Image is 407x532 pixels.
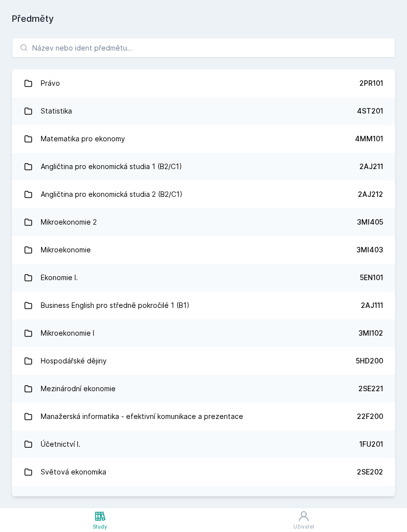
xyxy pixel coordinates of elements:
div: Statistika [41,101,72,121]
a: Angličtina pro ekonomická studia 1 (B2/C1) 2AJ211 [12,153,395,180]
div: Hospodářské dějiny [41,351,107,371]
div: Světová ekonomika [41,462,106,482]
div: Ekonomie II. [41,490,79,510]
h1: Předměty [12,12,395,26]
a: Mikroekonomie 3MI403 [12,236,395,264]
div: 4MM101 [355,134,383,144]
div: Study [93,523,107,531]
div: 3MI405 [357,217,383,227]
div: Manažerská informatika - efektivní komunikace a prezentace [41,407,243,426]
div: 2SE221 [358,384,383,394]
div: 2AJ211 [359,162,383,172]
div: 2SE202 [357,467,383,477]
div: Uživatel [293,523,314,531]
div: 2AJ212 [358,189,383,199]
div: Business English pro středně pokročilé 1 (B1) [41,296,190,315]
div: Matematika pro ekonomy [41,129,125,149]
a: Mikroekonomie I 3MI102 [12,319,395,347]
div: 3MI403 [356,245,383,255]
a: Statistika 4ST201 [12,97,395,125]
div: 4ST201 [357,106,383,116]
div: Mikroekonomie [41,240,91,260]
div: 5HD200 [356,356,383,366]
a: Angličtina pro ekonomická studia 2 (B2/C1) 2AJ212 [12,180,395,208]
a: Světová ekonomika 2SE202 [12,458,395,486]
div: Angličtina pro ekonomická studia 2 (B2/C1) [41,184,183,204]
div: Mikroekonomie I [41,323,94,343]
a: Mezinárodní ekonomie 2SE221 [12,375,395,403]
div: 1FU201 [359,439,383,449]
div: 5EN411 [359,495,383,505]
div: 2AJ111 [361,300,383,310]
a: Ekonomie II. 5EN411 [12,486,395,514]
div: 2PR101 [359,78,383,88]
a: Matematika pro ekonomy 4MM101 [12,125,395,153]
div: Mikroekonomie 2 [41,212,97,232]
div: Právo [41,73,60,93]
a: Manažerská informatika - efektivní komunikace a prezentace 22F200 [12,403,395,430]
div: Angličtina pro ekonomická studia 1 (B2/C1) [41,157,182,177]
div: 5EN101 [360,273,383,283]
a: Business English pro středně pokročilé 1 (B1) 2AJ111 [12,292,395,319]
div: 22F200 [357,412,383,421]
div: Mezinárodní ekonomie [41,379,116,399]
a: Právo 2PR101 [12,69,395,97]
div: Ekonomie I. [41,268,78,288]
a: Účetnictví I. 1FU201 [12,430,395,458]
a: Ekonomie I. 5EN101 [12,264,395,292]
input: Název nebo ident předmětu… [12,38,395,58]
div: Účetnictví I. [41,434,80,454]
div: 3MI102 [358,328,383,338]
a: Hospodářské dějiny 5HD200 [12,347,395,375]
a: Mikroekonomie 2 3MI405 [12,208,395,236]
